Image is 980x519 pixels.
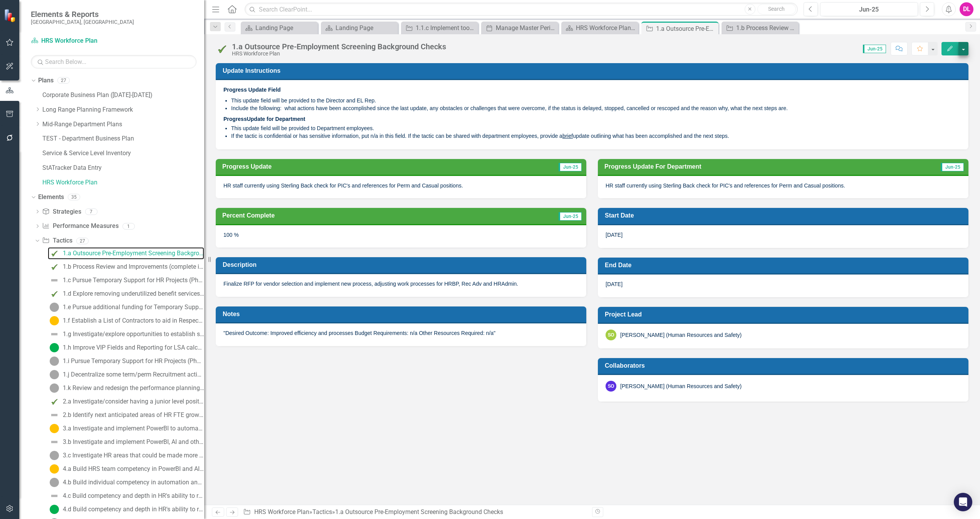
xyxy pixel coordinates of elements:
[63,412,204,419] div: 2.b Identify next anticipated areas of HR FTE growth
[57,77,70,84] div: 27
[223,67,964,74] h3: Update Instructions
[941,163,964,171] span: Jun-25
[216,43,228,55] img: Complete
[231,132,961,140] li: If the tactic is confidential or has sensitive information, put n/a in this field. If the tactic ...
[576,23,636,33] div: HRS Workforce Plan Landing Page
[496,23,556,33] div: Manage Master Periods
[50,410,59,420] img: Not Defined
[50,303,59,312] img: Not Started
[50,505,59,514] img: On Track
[48,476,204,489] a: 4.b Build individual competency in automation and AI
[63,304,204,311] div: 1.e Pursue additional funding for Temporary Support for HR Projects (Grant Funding)
[223,116,305,122] strong: Update for Department
[403,23,476,33] a: 1.1.c Implement tools identified that we require from 1.1.b
[42,222,118,231] a: Performance Measures
[42,164,204,172] a: StATracker Data Entry
[50,424,59,433] img: Delayed
[48,382,204,394] a: 1.k Review and redesign the performance planning process and tool
[123,223,135,229] div: 1
[63,277,204,284] div: 1.c Pursue Temporary Support for HR Projects (Phase 1)
[620,331,742,339] div: [PERSON_NAME] (Human Resources and Safety)
[335,508,503,516] div: 1.a Outsource Pre-Employment Screening Background Checks
[50,491,59,501] img: Not Defined
[48,422,204,435] a: 3.a Investigate and implement PowerBI to automate some HR Forms
[954,493,972,511] div: Open Intercom Messenger
[50,343,59,352] img: On Track
[4,8,17,22] img: ClearPoint Strategy
[323,23,396,33] a: Landing Page
[48,409,204,421] a: 2.b Identify next anticipated areas of HR FTE growth
[63,263,204,270] div: 1.b Process Review and Improvements (complete improvement area already underway)
[620,382,742,390] div: [PERSON_NAME] (Human Resources and Safety)
[38,76,54,85] a: Plans
[42,149,204,158] a: Service & Service Level Inventory
[31,37,127,45] a: HRS Workforce Plan
[223,280,579,288] p: Finalize RFP for vendor selection and implement new process, adjusting work processes for HRBP, R...
[63,425,204,432] div: 3.a Investigate and implement PowerBI to automate some HR Forms
[48,355,204,367] a: 1.i Pursue Temporary Support for HR Projects (Phase 2)
[559,163,582,171] span: Jun-25
[960,2,973,16] button: DL
[483,23,556,33] a: Manage Master Periods
[605,261,964,269] h3: End Date
[50,276,59,285] img: Not Defined
[42,120,204,129] a: Mid-Range Department Plans
[48,463,204,475] a: 4.a Build HRS team competency in PowerBI and AI/ChatGTP
[85,208,97,215] div: 7
[42,236,72,245] a: Tactics
[50,289,59,298] img: Complete
[222,163,465,170] h3: Progress Update
[223,87,281,93] span: Progress Update Field
[736,23,797,33] div: 1.b Process Review and Improvements (complete improvement area already underway)
[76,238,89,244] div: 27
[50,397,59,406] img: Complete
[63,250,204,257] div: 1.a Outsource Pre-Employment Screening Background Checks
[48,436,204,448] a: 3.b Investigate and implement PowerBI, AI and other automation opportunities for safety processes
[50,437,59,447] img: Not Defined
[42,105,204,114] a: Long Range Planning Framework
[50,478,59,487] img: Not Started
[231,124,961,132] li: This update field will be provided to Department employees.
[231,97,961,104] li: This update field will be provided to the Director and EL Rep.
[820,2,918,16] button: Jun-25
[563,23,636,33] a: HRS Workforce Plan Landing Page
[48,328,204,340] a: 1.g Investigate/explore opportunities to establish shared administrative resource(s) across depar...
[50,357,59,366] img: Not Started
[245,3,798,16] input: Search ClearPoint...
[723,23,797,33] a: 1.b Process Review and Improvements (complete improvement area already underway)
[42,91,204,100] a: Corporate Business Plan ([DATE]-[DATE])
[50,249,59,258] img: Complete
[63,506,204,513] div: 4.d Build competency and depth in HR's ability to respond to public emergency situations (Phase 2)
[31,10,134,19] span: Elements & Reports
[559,212,582,221] span: Jun-25
[63,452,204,459] div: 3.c Investigate HR areas that could be made more efficient through PowerBI, AI and other automati...
[48,342,204,354] a: 1.h Improve VIP Fields and Reporting for LSA calculations
[48,449,204,462] a: 3.c Investigate HR areas that could be made more efficient through PowerBI, AI and other automati...
[63,344,204,351] div: 1.h Improve VIP Fields and Reporting for LSA calculations
[68,194,80,200] div: 35
[336,23,396,33] div: Landing Page
[255,23,316,33] div: Landing Page
[63,317,204,324] div: 1.f Establish a List of Contractors to aid in Respectful Workplace or Operational Investigations.
[50,370,59,379] img: Not Started
[48,315,204,327] a: 1.f Establish a List of Contractors to aid in Respectful Workplace or Operational Investigations.
[223,182,463,189] span: HR staff currently using Sterling Back check for PIC's and references for Perm and Casual positions.
[656,24,717,33] div: 1.a Outsource Pre-Employment Screening Background Checks
[312,508,332,516] a: Tactics
[50,451,59,460] img: Not Started
[63,385,204,392] div: 1.k Review and redesign the performance planning process and tool
[38,193,64,202] a: Elements
[48,395,204,408] a: 2.a Investigate/consider having a junior level position for recruitment.
[254,508,309,516] a: HRS Workforce Plan
[223,310,582,318] h3: Notes
[50,464,59,474] img: Delayed
[31,19,134,25] small: [GEOGRAPHIC_DATA], [GEOGRAPHIC_DATA]
[42,134,204,143] a: TEST - Department Business Plan
[50,316,59,325] img: Delayed
[768,6,785,12] span: Search
[48,288,204,300] a: 1.d Explore removing underutilized benefit services (Computer Purchase Plan and Vacation Purchase...
[63,358,204,365] div: 1.i Pursue Temporary Support for HR Projects (Phase 2)
[605,311,964,318] h3: Project Lead
[223,261,582,268] h3: Description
